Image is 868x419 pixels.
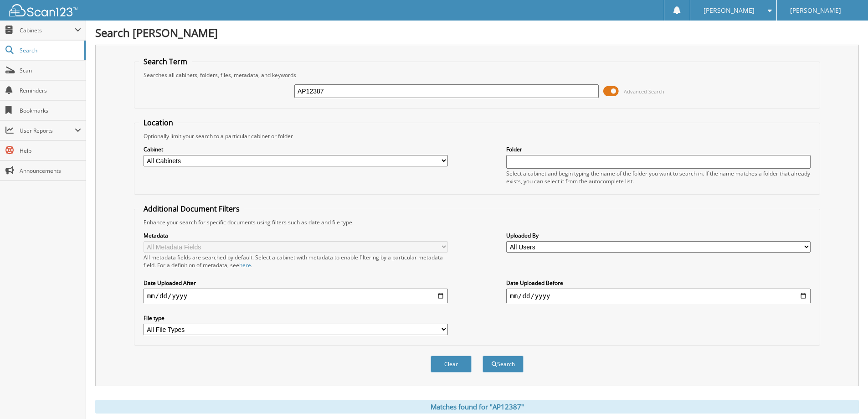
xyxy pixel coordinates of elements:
[506,145,811,153] label: Folder
[790,8,841,13] span: [PERSON_NAME]
[704,8,755,13] span: [PERSON_NAME]
[139,118,178,128] legend: Location
[431,356,472,372] button: Clear
[239,261,251,269] a: here
[20,167,81,175] span: Announcements
[144,145,448,153] label: Cabinet
[506,170,811,185] div: Select a cabinet and begin typing the name of the folder you want to search in. If the name match...
[144,279,448,287] label: Date Uploaded After
[20,87,81,94] span: Reminders
[9,4,77,16] img: scan123-logo-white.svg
[20,26,75,34] span: Cabinets
[483,356,524,372] button: Search
[20,147,81,155] span: Help
[20,127,75,134] span: User Reports
[506,279,811,287] label: Date Uploaded Before
[144,232,448,239] label: Metadata
[144,289,448,303] input: start
[624,88,664,95] span: Advanced Search
[20,47,80,54] span: Search
[144,314,448,322] label: File type
[95,25,859,40] h1: Search [PERSON_NAME]
[20,107,81,114] span: Bookmarks
[139,218,815,226] div: Enhance your search for specific documents using filters such as date and file type.
[506,289,811,303] input: end
[139,132,815,140] div: Optionally limit your search to a particular cabinet or folder
[139,204,244,214] legend: Additional Document Filters
[20,67,81,74] span: Scan
[506,232,811,239] label: Uploaded By
[144,253,448,269] div: All metadata fields are searched by default. Select a cabinet with metadata to enable filtering b...
[139,71,815,79] div: Searches all cabinets, folders, files, metadata, and keywords
[139,57,192,67] legend: Search Term
[95,400,859,414] div: Matches found for "AP12387"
